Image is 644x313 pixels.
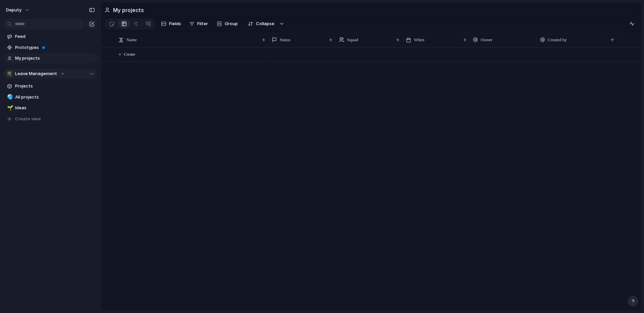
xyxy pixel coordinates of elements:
[113,6,144,14] h2: My projects
[7,93,12,101] div: 🌏
[3,32,97,42] a: Feed
[126,37,137,43] span: Name
[197,20,208,27] span: Filter
[3,92,97,102] a: 🌏All projects
[3,81,97,91] a: Projects
[3,5,33,15] button: deputy
[15,70,57,77] span: Leave Management
[15,116,41,122] span: Create view
[15,83,95,89] span: Projects
[186,18,211,29] button: Filter
[169,20,181,27] span: Fields
[3,43,97,53] a: Prototypes
[213,18,241,29] button: Group
[6,7,21,13] span: deputy
[225,20,238,27] span: Group
[15,33,95,40] span: Feed
[347,37,358,43] span: Squad
[15,55,95,62] span: My projects
[256,20,274,27] span: Collapse
[15,44,95,51] span: Prototypes
[15,105,95,111] span: Ideas
[15,94,95,101] span: All projects
[158,18,184,29] button: Fields
[3,69,97,79] button: 🌴Leave Management
[414,37,424,43] span: When
[244,18,278,29] button: Collapse
[3,103,97,113] a: 🌱Ideas
[481,37,492,43] span: Owner
[548,37,567,43] span: Created by
[280,37,290,43] span: Status
[6,105,13,111] button: 🌱
[3,114,97,124] button: Create view
[7,104,12,112] div: 🌱
[6,70,13,77] div: 🌴
[6,94,13,101] button: 🌏
[124,51,135,58] span: Create
[3,53,97,63] a: My projects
